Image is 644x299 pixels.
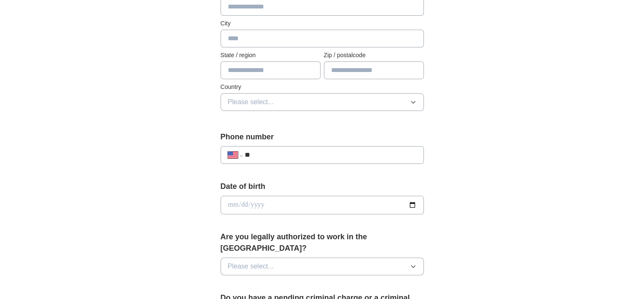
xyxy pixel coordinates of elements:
[228,97,274,107] span: Please select...
[221,181,424,192] label: Date of birth
[324,51,424,60] label: Zip / postalcode
[228,261,274,271] span: Please select...
[221,93,424,111] button: Please select...
[221,131,424,143] label: Phone number
[221,231,424,254] label: Are you legally authorized to work in the [GEOGRAPHIC_DATA]?
[221,19,424,28] label: City
[221,51,321,60] label: State / region
[221,257,424,275] button: Please select...
[221,83,424,91] label: Country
